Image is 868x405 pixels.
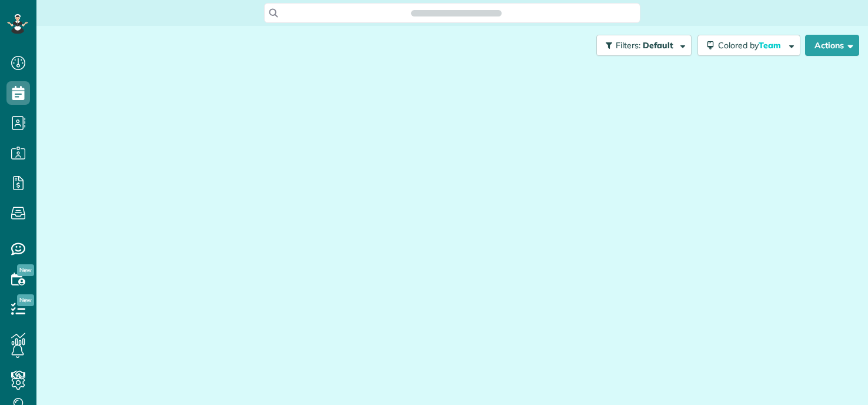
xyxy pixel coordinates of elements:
span: Filters: [616,40,640,51]
span: Colored by [718,40,785,51]
button: Filters: Default [596,35,692,56]
span: Default [643,40,674,51]
span: New [17,264,34,276]
button: Colored byTeam [697,35,800,56]
span: Team [759,40,783,51]
span: New [17,294,34,306]
span: Search ZenMaid… [423,7,489,19]
a: Filters: Default [590,35,692,56]
button: Actions [805,35,859,56]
